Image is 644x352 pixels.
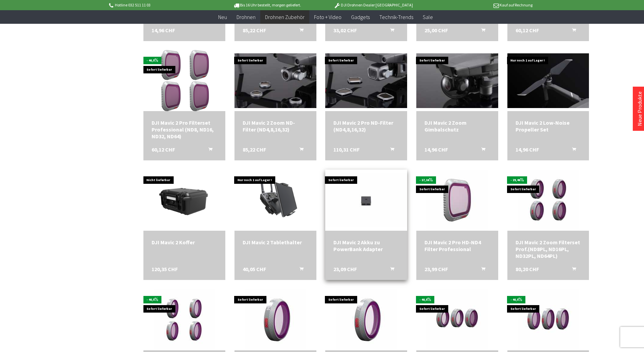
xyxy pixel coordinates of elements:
[516,146,539,153] span: 14,96 CHF
[245,289,306,350] img: DJI Mavic 2 Zoom HD-ND4 Filter Professional
[314,14,342,20] span: Foto + Video
[265,14,304,20] span: Drohnen Zubehör
[291,146,308,155] button: In den Warenkorb
[143,177,225,223] img: DJI Mavic 2 Koffer
[518,289,579,350] img: DJI Mavic 2 Zoom ND Filter Set ND128-ND256-ND1000
[518,170,579,231] img: DJI Mavic 2 Zoom Filterset Prof.(ND8PL, ND16PL, ND32PL, ND64PL)
[333,119,399,133] a: DJI Mavic 2 Pro ND-Filter (ND4,8,16,32) 110,31 CHF In den Warenkorb
[516,239,581,259] a: DJI Mavic 2 Zoom Filterset Prof.(ND8PL, ND16PL, ND32PL, ND64PL) 80,20 CHF In den Warenkorb
[152,146,175,153] span: 60,12 CHF
[154,50,215,111] img: DJI Mavic 2 Pro Filterset Professional (ND8, ND16, ND32, ND64)
[336,289,397,350] img: DJI Mavic 2 Zoom MRC-UV Filter Professional
[333,119,399,133] div: DJI Mavic 2 Pro ND-Filter (ND4,8,16,32)
[424,239,490,252] a: DJI Mavic 2 Pro HD-ND4 Filter Professional 23,99 CHF In den Warenkorb
[152,239,217,246] div: DJI Mavic 2 Koffer
[152,27,175,34] span: 14,96 CHF
[382,146,398,155] button: In den Warenkorb
[424,146,448,153] span: 14,96 CHF
[564,266,580,275] button: In den Warenkorb
[333,266,357,272] span: 23,09 CHF
[424,27,448,34] span: 25,00 CHF
[427,1,533,9] p: Kauf auf Rechnung
[325,173,407,228] img: DJI Mavic 2 Akku zu PowerBank Adapter
[507,53,589,108] img: DJI Mavic 2 Low-Noise Propeller Set
[427,289,488,350] img: DJI Mavic 2 Zoom Gnd Filter Set ND8-GR, ND16-4, NC32-8
[243,119,308,133] div: DJI Mavic 2 Zoom ND-Filter (ND4,8,16,32)
[333,146,360,153] span: 110,31 CHF
[260,10,309,24] a: Drohnen Zubehör
[424,119,490,133] a: DJI Mavic 2 Zoom Gimbalschutz 14,96 CHF In den Warenkorb
[243,266,266,272] span: 40,05 CHF
[473,266,489,275] button: In den Warenkorb
[351,14,370,20] span: Gadgets
[418,10,438,24] a: Sale
[243,146,266,153] span: 85,22 CHF
[564,27,580,36] button: In den Warenkorb
[473,27,489,36] button: In den Warenkorb
[424,119,490,133] div: DJI Mavic 2 Zoom Gimbalschutz
[416,53,498,108] img: DJI Mavic 2 Zoom Gimbalschutz
[427,170,488,231] img: DJI Mavic 2 Pro HD-ND4 Filter Professional
[424,266,448,272] span: 23,99 CHF
[424,239,490,252] div: DJI Mavic 2 Pro HD-ND4 Filter Professional
[375,10,418,24] a: Technik-Trends
[516,27,539,34] span: 60,12 CHF
[291,266,308,275] button: In den Warenkorb
[346,10,375,24] a: Gadgets
[516,266,539,272] span: 80,20 CHF
[325,53,407,108] img: DJI Mavic 2 Pro ND-Filter (ND4,8,16,32)
[320,1,426,9] p: DJI Drohnen Dealer [GEOGRAPHIC_DATA]
[152,239,217,246] a: DJI Mavic 2 Koffer 120,35 CHF
[423,14,433,20] span: Sale
[234,177,316,223] img: DJI Mavic 2 Tablethalter
[564,146,580,155] button: In den Warenkorb
[379,14,413,20] span: Technik-Trends
[232,10,260,24] a: Drohnen
[516,119,581,133] div: DJI Mavic 2 Low-Noise Propeller Set
[214,1,320,9] p: Bis 16 Uhr bestellt, morgen geliefert.
[291,27,308,36] button: In den Warenkorb
[473,146,489,155] button: In den Warenkorb
[213,10,232,24] a: Neu
[243,239,308,246] a: DJI Mavic 2 Tablethalter 40,05 CHF In den Warenkorb
[218,14,227,20] span: Neu
[516,239,581,259] div: DJI Mavic 2 Zoom Filterset Prof.(ND8PL, ND16PL, ND32PL, ND64PL)
[152,266,178,272] span: 120,35 CHF
[243,119,308,133] a: DJI Mavic 2 Zoom ND-Filter (ND4,8,16,32) 85,22 CHF In den Warenkorb
[382,266,398,275] button: In den Warenkorb
[152,119,217,140] a: DJI Mavic 2 Pro Filterset Professional (ND8, ND16, ND32, ND64) 60,12 CHF In den Warenkorb
[234,53,316,108] img: DJI Mavic 2 Zoom ND-Filter (ND4,8,16,32)
[108,1,214,9] p: Hotline 032 511 11 03
[154,289,215,350] img: DJI Mavic 2 Zoom Filterset Professional (ND8, ND16, ND32, ND64)
[243,27,266,34] span: 85,22 CHF
[333,27,357,34] span: 33,02 CHF
[333,239,399,252] div: DJI Mavic 2 Akku zu PowerBank Adapter
[516,119,581,133] a: DJI Mavic 2 Low-Noise Propeller Set 14,96 CHF In den Warenkorb
[200,146,216,155] button: In den Warenkorb
[243,239,308,246] div: DJI Mavic 2 Tablethalter
[636,91,643,126] a: Neue Produkte
[309,10,346,24] a: Foto + Video
[382,27,398,36] button: In den Warenkorb
[333,239,399,252] a: DJI Mavic 2 Akku zu PowerBank Adapter 23,09 CHF In den Warenkorb
[152,119,217,140] div: DJI Mavic 2 Pro Filterset Professional (ND8, ND16, ND32, ND64)
[237,14,256,20] span: Drohnen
